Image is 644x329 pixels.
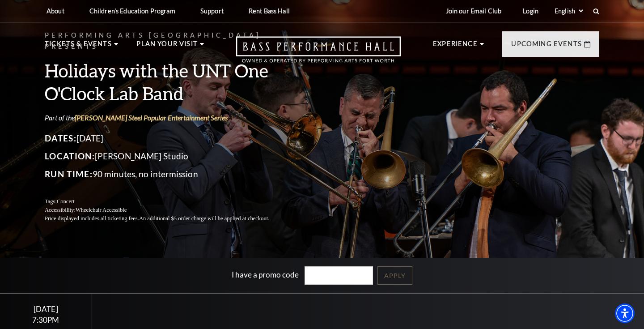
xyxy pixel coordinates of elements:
span: Wheelchair Accessible [76,207,127,213]
span: Location: [45,151,95,161]
p: 90 minutes, no intermission [45,167,291,181]
h3: Holidays with the UNT One O'Clock Lab Band [45,59,291,105]
div: Accessibility Menu [615,303,635,323]
div: [DATE] [11,304,81,314]
span: Concert [57,198,75,205]
p: Price displayed includes all ticketing fees. [45,214,291,223]
span: Dates: [45,133,76,143]
a: [PERSON_NAME] Steel Popular Entertainment Series [75,113,228,122]
p: Tickets & Events [45,38,112,55]
p: Tags: [45,197,291,206]
span: An additional $5 order charge will be applied at checkout. [139,215,269,222]
p: Children's Education Program [89,7,175,15]
p: [PERSON_NAME] Studio [45,149,291,163]
p: Accessibility: [45,206,291,214]
div: 7:30PM [11,316,81,324]
p: Experience [433,38,478,55]
p: Part of the [45,113,291,123]
p: About [47,7,64,15]
p: Upcoming Events [511,38,582,55]
p: Rent Bass Hall [249,7,290,15]
p: [DATE] [45,131,291,145]
p: Plan Your Visit [136,38,198,55]
label: I have a promo code [232,270,299,279]
p: Support [200,7,224,15]
select: Select: [553,7,585,15]
span: Run Time: [45,169,93,179]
